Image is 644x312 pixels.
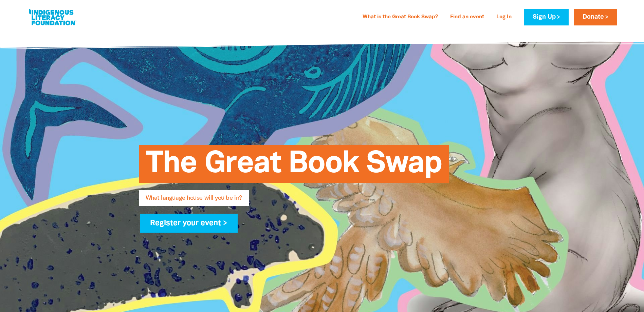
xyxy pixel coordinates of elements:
[446,12,488,23] a: Find an event
[146,195,242,206] span: What language house will you be in?
[574,9,617,25] a: Donate
[358,12,442,23] a: What is the Great Book Swap?
[146,150,442,183] span: The Great Book Swap
[140,214,238,233] a: Register your event >
[492,12,516,23] a: Log In
[524,9,568,25] a: Sign Up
